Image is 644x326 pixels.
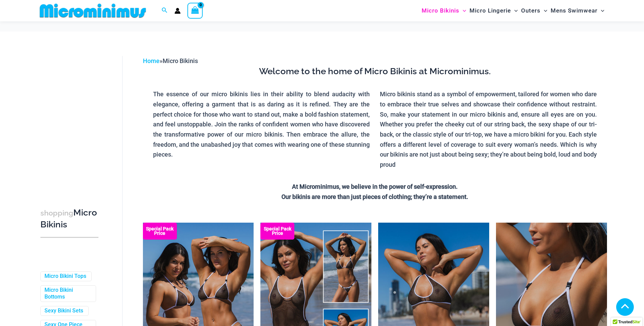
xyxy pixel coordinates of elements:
a: Micro Bikini Bottoms [44,287,91,301]
b: Special Pack Price [143,227,177,236]
nav: Site Navigation [419,1,607,20]
h3: Welcome to the home of Micro Bikinis at Microminimus. [148,66,602,77]
a: Search icon link [162,6,168,15]
a: Account icon link [174,8,181,14]
span: Menu Toggle [459,2,466,19]
a: Micro BikinisMenu ToggleMenu Toggle [420,2,468,19]
img: MM SHOP LOGO FLAT [37,3,149,18]
p: Micro bikinis stand as a symbol of empowerment, tailored for women who dare to embrace their true... [380,89,597,170]
h3: Micro Bikinis [40,207,98,230]
span: Micro Bikinis [163,57,198,64]
span: Micro Bikinis [422,2,459,19]
span: Menu Toggle [511,2,518,19]
span: Micro Lingerie [470,2,511,19]
span: » [143,57,198,64]
strong: At Microminimus, we believe in the power of self-expression. [292,183,458,190]
b: Special Pack Price [260,227,294,236]
a: Mens SwimwearMenu ToggleMenu Toggle [549,2,606,19]
strong: Our bikinis are more than just pieces of clothing; they’re a statement. [281,193,468,200]
a: OutersMenu ToggleMenu Toggle [519,2,549,19]
p: The essence of our micro bikinis lies in their ability to blend audacity with elegance, offering ... [153,89,370,160]
a: View Shopping Cart, empty [187,3,203,18]
span: Menu Toggle [597,2,604,19]
span: Menu Toggle [540,2,547,19]
a: Micro LingerieMenu ToggleMenu Toggle [468,2,519,19]
a: Micro Bikini Tops [44,273,86,280]
a: Sexy Bikini Sets [44,307,83,314]
a: Home [143,57,160,64]
iframe: TrustedSite Certified [40,50,102,186]
span: shopping [40,209,73,217]
span: Mens Swimwear [551,2,597,19]
span: Outers [521,2,540,19]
